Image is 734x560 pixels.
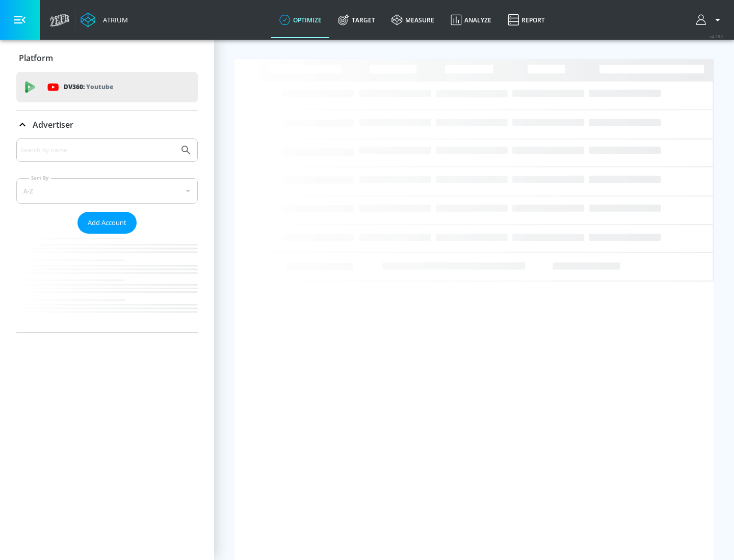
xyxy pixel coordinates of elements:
span: Add Account [88,217,126,229]
div: Advertiser [16,138,198,332]
a: Atrium [81,12,128,27]
p: Youtube [86,81,113,92]
nav: list of Advertiser [16,234,198,332]
span: v 4.28.0 [710,34,724,39]
label: Sort By [29,175,51,181]
p: DV360: [64,81,113,93]
a: Target [330,2,383,38]
div: Atrium [99,15,128,24]
p: Platform [19,52,53,64]
p: Advertiser [33,119,73,130]
a: Analyze [442,2,500,38]
a: Report [500,2,553,38]
button: Add Account [77,212,137,234]
a: measure [383,2,442,38]
input: Search by name [20,144,175,157]
div: Advertiser [16,110,198,139]
div: A-Z [16,178,198,204]
div: DV360: Youtube [16,72,198,102]
div: Platform [16,44,198,72]
a: optimize [271,2,330,38]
